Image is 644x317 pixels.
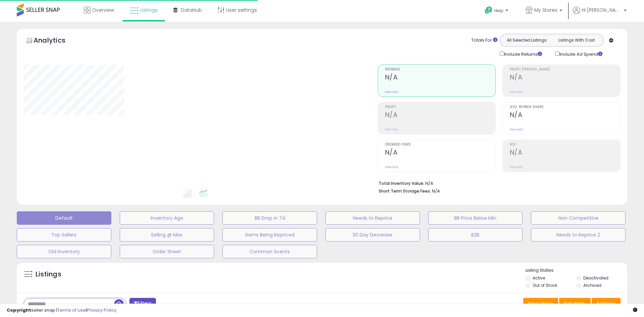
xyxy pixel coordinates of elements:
span: N/A [432,188,440,194]
button: Top Sellers [17,228,111,242]
span: Overview [92,7,114,13]
small: Prev: N/A [385,127,398,131]
div: Include Ad Spend [550,50,613,58]
span: Profit [PERSON_NAME] [510,68,620,71]
button: BB Price Below Min [428,211,523,225]
small: Prev: N/A [510,165,523,169]
a: Hi [PERSON_NAME] [573,7,627,22]
i: Get Help [484,6,493,14]
small: Prev: N/A [510,127,523,131]
button: Common Scents [222,245,317,258]
span: Profit [385,105,495,109]
h5: Analytics [34,36,78,47]
button: 30 Day Decrease [325,228,420,242]
span: Revenue [385,68,495,71]
span: Hi [PERSON_NAME] [582,7,622,13]
span: Listings [140,7,158,13]
strong: Copyright [7,307,31,313]
b: Total Inventory Value: [379,180,424,186]
small: Prev: N/A [385,165,398,169]
button: Needs to Reprice 2 [531,228,626,242]
div: Totals For [471,37,497,44]
button: Listings With Cost [551,36,601,45]
span: ROI [510,143,620,147]
h2: N/A [510,73,620,83]
div: Include Returns [495,50,550,58]
small: Prev: N/A [385,90,398,94]
button: Non Competitive [531,211,626,225]
span: Avg. Buybox Share [510,105,620,109]
h2: N/A [385,111,495,120]
h2: N/A [510,149,620,158]
button: Items Being Repriced [222,228,317,242]
h2: N/A [385,149,495,158]
button: Inventory Age [120,211,214,225]
span: Help [494,8,503,13]
li: N/A [379,179,615,187]
button: Old Inventory [17,245,111,258]
button: Default [17,211,111,225]
h2: N/A [385,73,495,83]
div: seller snap | | [7,307,116,314]
h2: N/A [510,111,620,120]
button: Order Sheet [120,245,214,258]
button: Selling @ Max [120,228,214,242]
button: All Selected Listings [502,36,552,45]
span: DataHub [181,7,202,13]
span: Ordered Items [385,143,495,147]
button: Needs to Reprice [325,211,420,225]
b: Short Term Storage Fees: [379,188,431,194]
span: My Stores [534,7,557,13]
small: Prev: N/A [510,90,523,94]
a: Help [479,1,515,22]
button: B2B [428,228,523,242]
button: BB Drop in 7d [222,211,317,225]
